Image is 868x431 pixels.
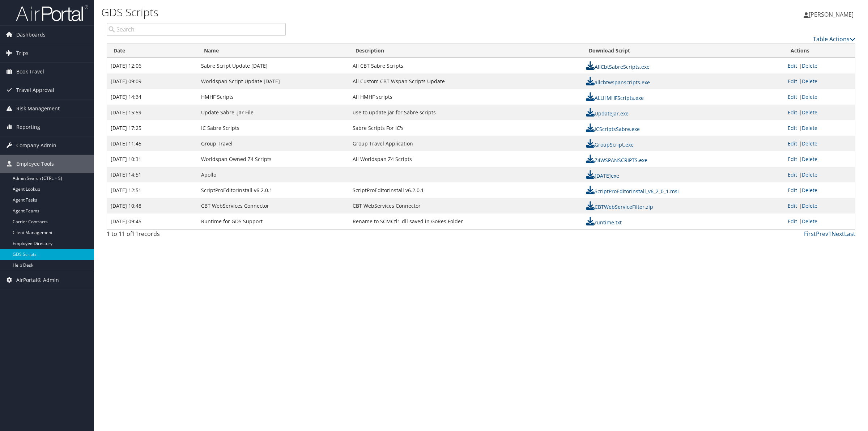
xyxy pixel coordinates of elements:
td: Apollo [197,167,349,182]
td: Group Travel [197,136,349,151]
td: All CBT Sabre Scripts [349,58,582,73]
td: | [784,136,855,151]
span: Reporting [16,118,40,136]
a: Edit [788,140,797,147]
span: Employee Tools [16,155,54,173]
a: Edit [788,171,797,178]
a: CBTWebServiceFilter.zip [586,203,653,210]
td: [DATE] 12:51 [107,182,197,198]
a: ALLHMHFScripts.exe [586,94,644,101]
td: IC Sabre Scripts [197,120,349,136]
a: Delete [802,187,817,194]
span: Dashboards [16,26,46,44]
a: [PERSON_NAME] [804,4,861,25]
span: 11 [132,230,139,238]
td: | [784,120,855,136]
td: | [784,105,855,120]
td: [DATE] 09:45 [107,214,197,229]
th: Date: activate to sort column ascending [107,44,197,58]
a: ICScriptsSabre.exe [586,126,640,132]
th: Download Script: activate to sort column ascending [582,44,784,58]
td: [DATE] 17:25 [107,120,197,136]
a: Prev [816,230,828,238]
input: Search [107,23,286,36]
a: Edit [788,156,797,162]
td: HMHF Scripts [197,89,349,105]
span: [PERSON_NAME] [809,10,854,18]
th: Actions [784,44,855,58]
td: Update Sabre .jar File [197,105,349,120]
span: Travel Approval [16,81,54,99]
td: [DATE] 14:51 [107,167,197,182]
td: | [784,198,855,214]
a: AllCbtSabreScripts.exe [586,63,650,70]
td: [DATE] 11:45 [107,136,197,151]
a: GroupScript.exe [586,141,634,148]
th: Name: activate to sort column ascending [197,44,349,58]
td: | [784,182,855,198]
img: airportal-logo.png [16,5,88,22]
th: Description: activate to sort column ascending [349,44,582,58]
td: ScriptProEditorInstall v6.2.0.1 [197,182,349,198]
td: Runtime for GDS Support [197,214,349,229]
td: ScriptProEditorInstall v6.2.0.1 [349,182,582,198]
td: All Worldspan Z4 Scripts [349,151,582,167]
a: Delete [802,218,817,225]
td: Sabre Script Update [DATE] [197,58,349,73]
a: UpdateJar.exe [586,110,629,117]
td: CBT WebServices Connector [197,198,349,214]
td: [DATE] 15:59 [107,105,197,120]
a: Delete [802,78,817,85]
a: runtime.txt [586,219,622,226]
span: Trips [16,44,29,62]
span: Company Admin [16,136,56,155]
a: allcbtwspanscripts.exe [586,79,650,86]
a: Edit [788,62,797,69]
div: 1 to 11 of records [107,229,286,242]
a: First [804,230,816,238]
a: Delete [802,109,817,116]
span: AirPortal® Admin [16,271,59,289]
td: | [784,167,855,182]
h1: GDS Scripts [101,5,608,20]
span: Book Travel [16,63,44,81]
a: Edit [788,78,797,85]
a: Delete [802,124,817,131]
td: All HMHF scripts [349,89,582,105]
a: Edit [788,218,797,225]
a: Last [844,230,855,238]
a: [DATE]exe [586,172,619,179]
td: All Custom CBT Wspan Scripts Update [349,73,582,89]
td: [DATE] 10:48 [107,198,197,214]
a: Delete [802,140,817,147]
a: Edit [788,202,797,209]
a: ScriptProEditorInstall_v6_2_0_1.msi [586,188,679,195]
a: Delete [802,171,817,178]
a: Delete [802,93,817,100]
a: Delete [802,202,817,209]
td: Worldspan Script Update [DATE] [197,73,349,89]
span: Risk Management [16,100,60,118]
td: | [784,89,855,105]
a: Table Actions [813,35,855,43]
td: | [784,151,855,167]
td: use to update jar for Sabre scripts [349,105,582,120]
td: Worldspan Owned Z4 Scripts [197,151,349,167]
td: [DATE] 10:31 [107,151,197,167]
td: [DATE] 09:09 [107,73,197,89]
a: Edit [788,187,797,194]
td: [DATE] 14:34 [107,89,197,105]
a: Delete [802,156,817,162]
a: Delete [802,62,817,69]
a: Edit [788,93,797,100]
td: | [784,73,855,89]
td: | [784,214,855,229]
td: Rename to SCMCtl1.dll saved in GoRes Folder [349,214,582,229]
td: | [784,58,855,73]
td: [DATE] 12:06 [107,58,197,73]
td: Group Travel Application [349,136,582,151]
td: Sabre Scripts For IC's [349,120,582,136]
a: Edit [788,124,797,131]
a: Edit [788,109,797,116]
a: Next [831,230,844,238]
